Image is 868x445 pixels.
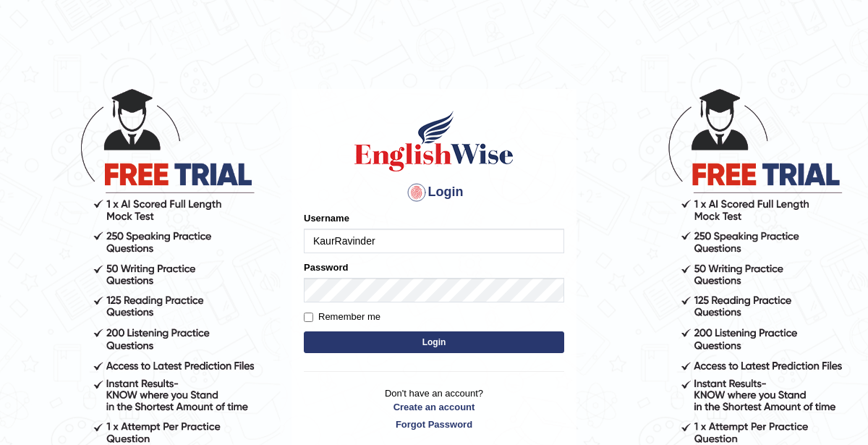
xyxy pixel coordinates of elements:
[304,313,313,322] input: Remember me
[304,310,380,324] label: Remember me
[352,109,516,174] img: Logo of English Wise sign in for intelligent practice with AI
[304,260,348,274] label: Password
[304,331,564,353] button: Login
[304,418,564,431] a: Forgot Password
[304,400,564,414] a: Create an account
[304,181,564,204] h4: Login
[304,211,349,225] label: Username
[304,386,564,431] p: Don't have an account?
